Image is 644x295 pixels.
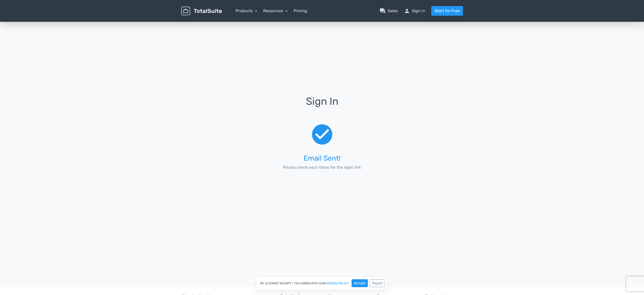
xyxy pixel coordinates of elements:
a: Resources [263,8,288,13]
h1: Sign In [266,96,378,114]
button: Accept [352,279,368,287]
span: person [404,8,410,14]
a: cookies policy [325,282,349,285]
div: By clicking "Accept", you agree with our . [256,276,388,290]
p: Please check your inbox for the login link [273,164,371,170]
h3: Email Sent! [273,154,371,162]
span: question_answer [379,8,386,14]
button: Reject [370,279,385,287]
span: check_circle [310,121,334,148]
img: TotalSuite for WordPress [181,7,222,15]
a: Start for Free [431,6,463,16]
a: Products [236,8,257,13]
a: personSign in [404,8,425,14]
a: Pricing [294,8,307,14]
a: question_answerSales [379,8,398,14]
